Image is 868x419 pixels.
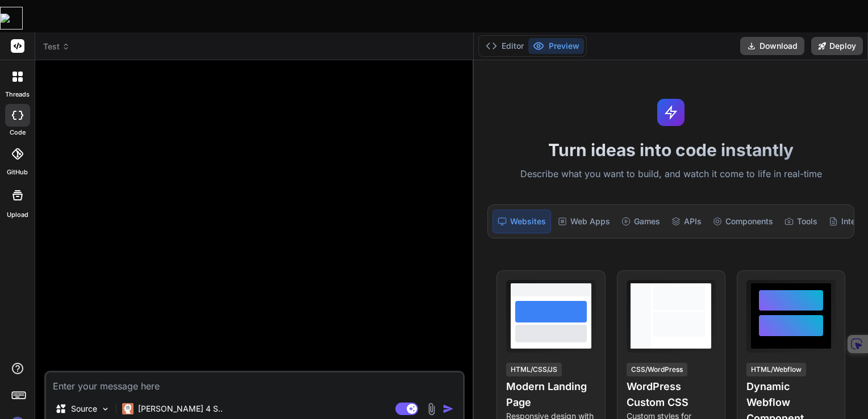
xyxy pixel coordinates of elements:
[740,37,804,55] button: Download
[493,209,551,233] div: Websites
[101,404,110,414] img: Pick Models
[7,210,28,220] label: Upload
[617,209,665,233] div: Games
[425,403,438,416] img: attachment
[5,90,30,99] label: threads
[481,167,861,182] p: Describe what you want to build, and watch it come to life in real-time
[528,38,584,54] button: Preview
[43,41,70,52] span: Test
[443,403,454,414] img: icon
[506,379,595,410] h4: Modern Landing Page
[122,403,133,414] img: Claude 4 Sonnet
[481,38,528,54] button: Editor
[746,363,806,376] div: HTML/Webflow
[811,37,863,55] button: Deploy
[708,209,778,233] div: Components
[780,209,822,233] div: Tools
[7,167,28,177] label: GitHub
[627,379,716,410] h4: WordPress Custom CSS
[506,363,562,376] div: HTML/CSS/JS
[71,403,97,414] p: Source
[667,209,706,233] div: APIs
[481,140,861,160] h1: Turn ideas into code instantly
[627,363,687,376] div: CSS/WordPress
[10,128,26,137] label: code
[138,403,223,414] p: [PERSON_NAME] 4 S..
[553,209,615,233] div: Web Apps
